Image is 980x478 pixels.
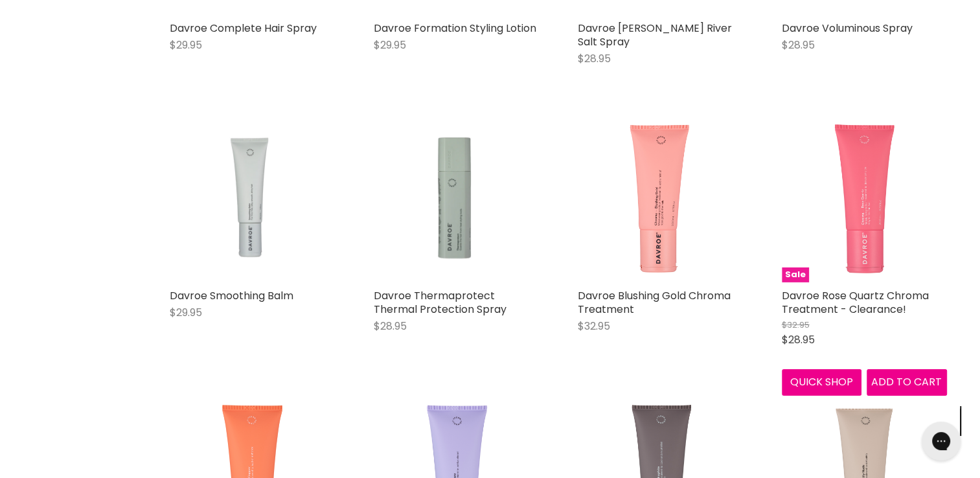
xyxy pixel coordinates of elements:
span: $28.95 [782,332,815,347]
span: Add to cart [871,374,942,389]
button: Add to cart [867,369,947,395]
span: $28.95 [374,319,407,334]
a: Davroe Thermaprotect Thermal Protection Spray [374,288,507,317]
span: $28.95 [578,51,611,66]
span: $32.95 [578,319,610,334]
a: Davroe [PERSON_NAME] River Salt Spray [578,21,732,49]
a: Davroe Smoothing Balm [170,288,293,303]
a: Davroe Formation Styling Lotion [374,21,536,36]
a: Davroe Rose Quartz Chroma Treatment - Clearance!Sale [782,117,947,282]
img: Davroe Blushing Gold Chroma Treatment [617,117,702,282]
a: Davroe Blushing Gold Chroma Treatment [578,288,731,317]
button: Quick shop [782,369,862,395]
span: $29.95 [374,38,406,52]
a: Davroe Voluminous Spray [782,21,913,36]
span: Sale [782,267,809,282]
iframe: Gorgias live chat messenger [915,417,967,465]
span: $29.95 [170,305,202,320]
a: Davroe Rose Quartz Chroma Treatment - Clearance! [782,288,929,317]
img: Davroe Thermaprotect Thermal Protection Spray [374,117,539,282]
img: Davroe Rose Quartz Chroma Treatment - Clearance! [821,117,907,282]
img: Davroe Smoothing Balm [170,117,335,282]
span: $29.95 [170,38,202,52]
span: $28.95 [782,38,815,52]
a: Davroe Blushing Gold Chroma Treatment [578,117,743,282]
a: Davroe Complete Hair Spray [170,21,317,36]
span: $32.95 [782,319,810,331]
